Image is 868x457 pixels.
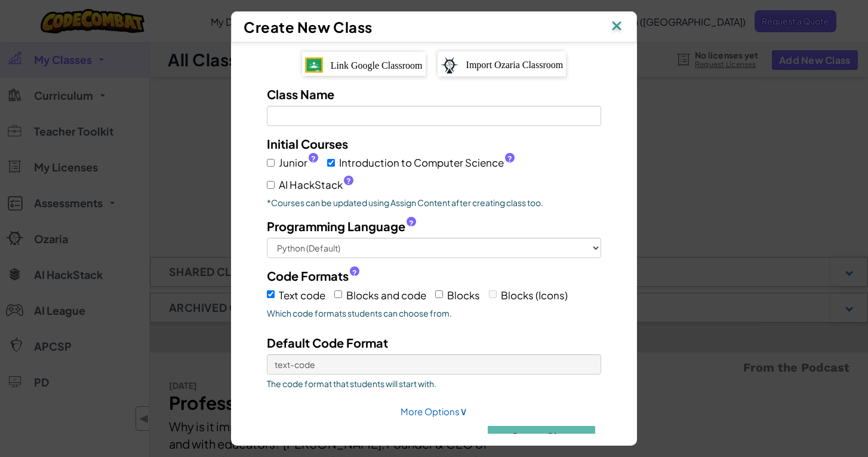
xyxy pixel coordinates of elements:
[311,154,316,164] span: ?
[488,426,595,447] button: Create Class
[339,154,515,171] span: Introduction to Computer Science
[267,335,388,350] span: Default Code Format
[327,159,335,167] input: Introduction to Computer Science?
[447,289,480,302] span: Blocks
[279,289,325,302] span: Text code
[267,290,275,298] input: Text code
[435,290,443,298] input: Blocks
[507,154,512,164] span: ?
[267,159,275,167] input: Junior?
[460,404,467,418] span: ∨
[267,135,348,152] label: Initial Courses
[267,267,349,284] span: Code Formats
[267,378,601,389] span: The code format that students will start with.
[279,154,318,171] span: Junior
[401,406,467,417] a: More Options
[352,268,357,278] span: ?
[346,176,351,186] span: ?
[267,197,601,208] p: *Courses can be updated using Assign Content after creating class too.
[305,57,323,73] img: IconGoogleClassroom.svg
[466,60,564,70] span: Import Ozaria Classroom
[441,57,458,73] img: ozaria-logo.png
[489,290,497,298] input: Blocks (Icons)
[267,307,601,319] span: Which code formats students can choose from.
[609,18,624,36] img: IconClose.svg
[409,219,414,228] span: ?
[267,181,275,189] input: AI HackStack?
[334,290,342,298] input: Blocks and code
[267,217,405,235] span: Programming Language
[244,18,373,36] span: Create New Class
[501,289,568,302] span: Blocks (Icons)
[331,60,423,70] span: Link Google Classroom
[279,176,353,194] span: AI HackStack
[346,289,426,302] span: Blocks and code
[267,87,334,102] span: Class Name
